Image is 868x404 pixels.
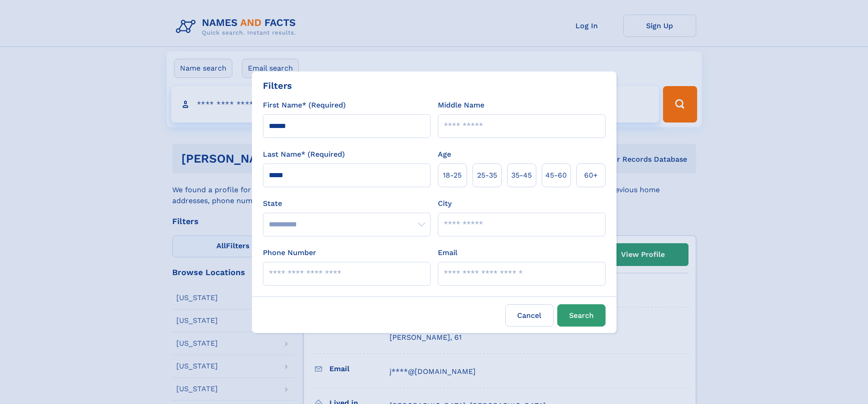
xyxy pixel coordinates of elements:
[263,149,345,160] label: Last Name* (Required)
[443,170,462,181] span: 18‑25
[511,170,532,181] span: 35‑45
[438,247,457,258] label: Email
[557,304,606,327] button: Search
[438,198,452,209] label: City
[505,304,554,327] label: Cancel
[263,198,431,209] label: State
[438,149,451,160] label: Age
[477,170,497,181] span: 25‑35
[584,170,598,181] span: 60+
[263,79,292,92] div: Filters
[263,247,316,258] label: Phone Number
[263,100,346,111] label: First Name* (Required)
[438,100,484,111] label: Middle Name
[545,170,567,181] span: 45‑60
